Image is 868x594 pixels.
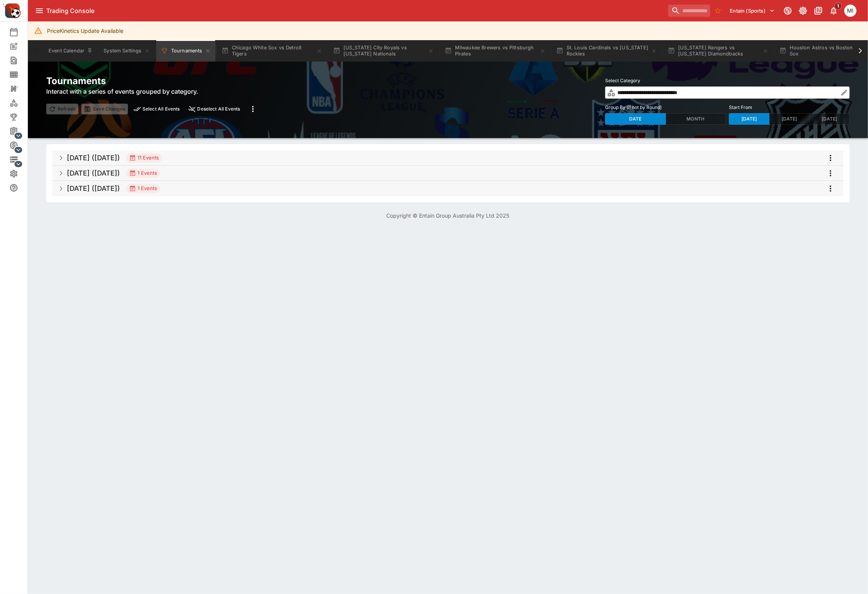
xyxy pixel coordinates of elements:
[844,5,857,17] div: michael.wilczynski
[809,113,850,125] button: [DATE]
[663,40,773,62] button: [US_STATE] Rangers vs [US_STATE] Diamondbacks
[99,40,154,62] button: System Settings
[9,112,31,122] div: Tournaments
[9,183,31,192] div: Help & Support
[52,181,844,196] button: [DATE] ([DATE])1 Eventsmore
[827,4,840,18] button: Notifications
[131,104,183,114] button: preview
[824,182,837,195] button: more
[824,166,837,180] button: more
[67,169,120,177] h5: [DATE] ([DATE])
[725,5,779,17] button: Select Tenant
[46,75,260,87] h2: Tournaments
[217,40,327,62] button: Chicago White Sox vs Detroit Tigers
[712,5,724,17] button: No Bookmarks
[9,56,31,65] div: Search
[811,4,825,18] button: Documentation
[769,113,810,125] button: [DATE]
[668,5,710,17] input: search
[67,184,120,193] h5: [DATE] ([DATE])
[44,40,97,62] button: Event Calendar
[729,113,850,125] div: Start From
[729,102,850,113] label: Start From
[552,40,662,62] button: St. Louis Cardinals vs [US_STATE] Rockies
[605,102,726,113] label: Group By (if not by Round)
[46,87,260,96] h6: Interact with a series of events grouped by category.
[9,84,31,93] div: Nexus Entities
[329,40,439,62] button: [US_STATE] City Royals vs [US_STATE] Nationals
[52,166,844,181] button: [DATE] ([DATE])1 Eventsmore
[440,40,550,62] button: Milwaukee Brewers vs Pittsburgh Pirates
[9,169,31,178] div: System Settings
[156,40,215,62] button: Tournaments
[9,155,31,164] div: Infrastructure
[186,104,243,114] button: close
[9,42,31,51] div: New Event
[666,113,726,125] button: Month
[46,7,665,15] div: Trading Console
[796,4,810,18] button: Toggle light/dark mode
[605,75,850,86] label: Select Category
[129,154,159,162] div: 11 Events
[47,24,123,38] div: PriceKinetics Update Available
[52,150,844,166] button: [DATE] ([DATE])11 Eventsmore
[129,185,157,192] div: 1 Events
[129,169,157,177] div: 1 Events
[9,28,31,37] div: Event Calendar
[9,70,31,79] div: Template Search
[605,113,666,125] button: Date
[605,113,726,125] div: Group By (if not by Round)
[9,98,31,107] div: Categories
[824,151,837,165] button: more
[28,212,868,220] p: Copyright © Entain Group Australia Pty Ltd 2025
[9,141,31,150] div: Sports Pricing
[9,127,31,136] div: Management
[2,2,21,20] img: PriceKinetics Logo
[246,102,260,116] button: more
[67,153,120,162] h5: [DATE] ([DATE])
[729,113,769,125] button: [DATE]
[842,2,859,19] button: michael.wilczynski
[781,4,795,18] button: Connected to PK
[834,2,842,10] span: 1
[32,4,46,18] button: open drawer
